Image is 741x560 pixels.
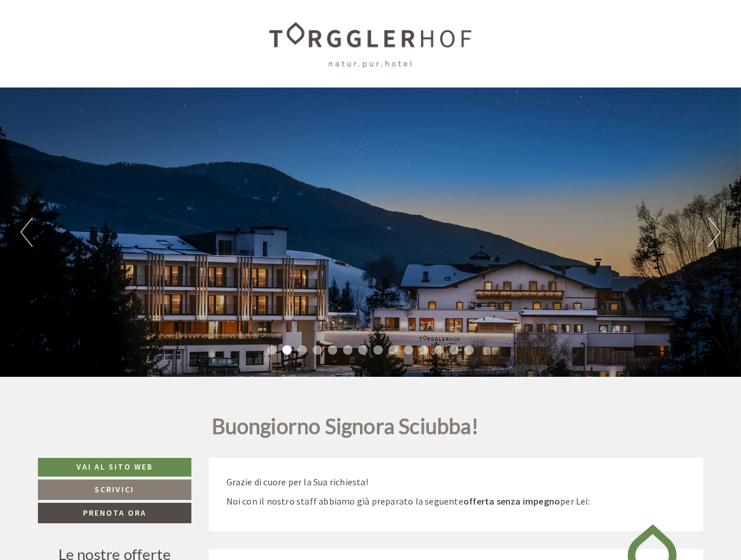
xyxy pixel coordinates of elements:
[38,503,191,523] a: Prenota ora
[20,218,33,247] button: Previous
[401,307,460,328] button: Invia
[38,458,191,477] a: Vai al sito web
[463,495,560,507] strong: offerta senza impegno
[226,475,686,489] p: Grazie di cuore per la Sua richiesta!
[38,480,191,500] a: Scrivici
[708,218,721,247] button: Next
[9,32,182,68] div: Buon giorno, come possiamo aiutarla?
[226,495,686,508] p: Noi con il nostro staff abbiamo già preparato la seguente per Lei:
[18,34,176,44] div: [GEOGRAPHIC_DATA]
[207,9,253,29] div: lunedì
[212,415,478,444] h1: Buongiorno Signora Sciubba!
[18,57,176,65] small: 23:36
